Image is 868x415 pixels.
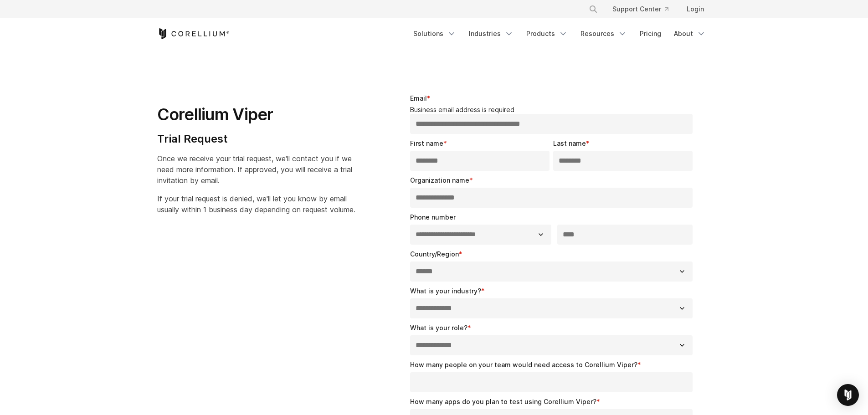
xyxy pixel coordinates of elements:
[157,132,355,146] h4: Trial Request
[634,26,667,42] a: Pricing
[575,26,632,42] a: Resources
[837,384,859,406] div: Open Intercom Messenger
[157,104,355,125] h1: Corellium Viper
[410,139,443,147] span: First name
[410,250,459,258] span: Country/Region
[410,176,469,184] span: Organization name
[410,106,697,114] legend: Business email address is required
[408,26,711,42] div: Navigation Menu
[157,154,352,185] span: Once we receive your trial request, we'll contact you if we need more information. If approved, y...
[553,139,586,147] span: Last name
[463,26,519,42] a: Industries
[679,1,711,17] a: Login
[157,28,230,39] a: Corellium Home
[521,26,573,42] a: Products
[410,213,456,221] span: Phone number
[410,287,481,295] span: What is your industry?
[585,1,601,17] button: Search
[410,94,427,102] span: Email
[157,194,355,214] span: If your trial request is denied, we'll let you know by email usually within 1 business day depend...
[605,1,676,17] a: Support Center
[668,26,711,42] a: About
[410,361,637,369] span: How many people on your team would need access to Corellium Viper?
[408,26,462,42] a: Solutions
[410,324,467,332] span: What is your role?
[578,1,711,17] div: Navigation Menu
[410,398,596,405] span: How many apps do you plan to test using Corellium Viper?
